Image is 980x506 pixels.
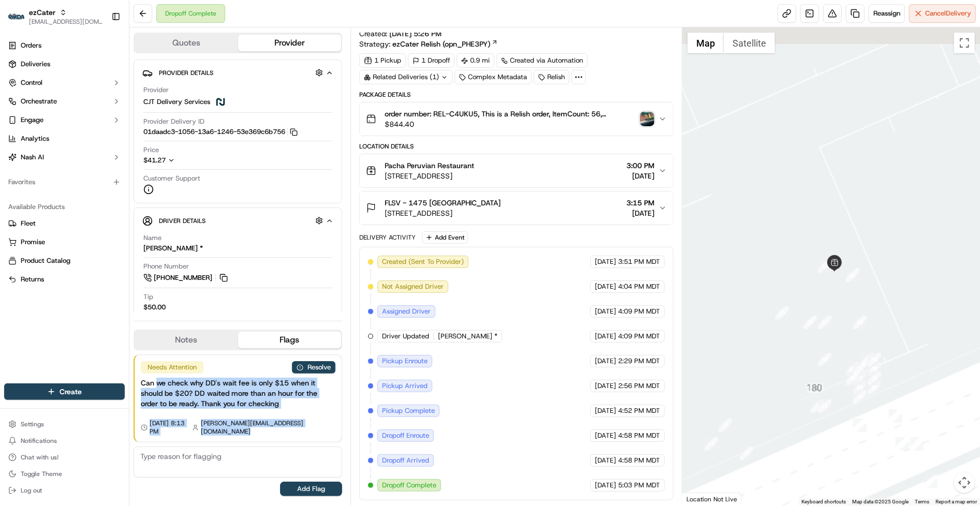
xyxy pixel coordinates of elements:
span: [PERSON_NAME] [32,189,84,197]
span: Not Assigned Driver [382,282,444,291]
button: ezCaterezCater[EMAIL_ADDRESS][DOMAIN_NAME] [4,4,107,29]
div: 1 Dropoff [408,53,455,68]
span: 4:58 PM MDT [618,456,660,465]
button: Keyboard shortcuts [801,498,846,505]
button: Add Event [422,231,468,244]
button: Resolve [292,361,335,374]
div: 33 [889,409,902,423]
button: Notes [135,332,238,348]
span: Create [60,386,82,397]
img: Nash [10,11,31,32]
span: Log out [21,486,42,495]
div: 20 [818,259,831,273]
span: Toggle Theme [21,470,62,478]
div: Location Details [359,142,674,151]
div: 15 [818,399,831,413]
button: Start new chat [176,102,188,115]
span: Tip [143,292,153,302]
button: Orchestrate [4,93,125,110]
img: nash.svg [214,96,227,108]
button: 01daadc3-1056-13a6-1246-53e369c6b756 [143,127,298,137]
div: 26 [868,381,881,394]
span: [DATE] [595,456,616,465]
div: 24 [853,316,867,329]
div: 29 [803,316,817,329]
span: [DATE] 8:13 PM [150,419,190,436]
span: CJT Delivery Services [143,97,210,107]
button: Driver Details [142,212,333,229]
button: Show street map [688,33,724,53]
span: Engage [21,115,43,125]
div: 38 [818,353,831,366]
span: [DATE] [92,189,113,197]
button: Returns [4,271,125,288]
button: Control [4,75,125,91]
div: 23 [776,306,789,320]
span: Control [21,78,42,87]
span: Pickup Arrived [382,381,428,391]
span: Created (Sent To Provider) [382,257,464,266]
div: Strategy: [359,39,498,49]
span: [DATE] [595,406,616,415]
div: 0.9 mi [457,53,494,68]
span: [DATE] [595,381,616,391]
button: Settings [4,417,125,431]
span: 4:09 PM MDT [618,332,660,341]
div: 21 [853,371,867,385]
a: Report a map error [935,499,977,504]
input: Got a question? Start typing here... [27,67,186,78]
span: 4:09 PM MDT [618,307,660,316]
span: [DATE] [626,171,654,181]
button: Pacha Peruvian Restaurant[STREET_ADDRESS]3:00 PM[DATE] [360,154,673,187]
button: Provider Details [142,64,333,81]
span: Name [143,233,162,243]
span: Promise [21,237,45,247]
span: 2:29 PM MDT [618,356,660,366]
button: Create [4,383,125,400]
div: 📗 [10,233,19,241]
span: [PERSON_NAME] * [438,332,498,341]
button: [EMAIL_ADDRESS][DOMAIN_NAME] [29,18,103,26]
span: Driver Updated [382,332,429,341]
span: [DATE] 5:26 PM [389,29,442,38]
div: 27 [846,362,859,376]
button: FLSV - 1475 [GEOGRAPHIC_DATA][STREET_ADDRESS]3:15 PM[DATE] [360,191,673,225]
img: Google [685,492,719,505]
button: Provider [238,35,342,51]
span: Fleet [21,219,36,228]
button: Flags [238,332,342,348]
span: Pylon [103,257,125,265]
span: [DATE] [626,208,654,218]
button: Engage [4,112,125,128]
a: Open this area in Google Maps (opens a new window) [685,492,719,505]
button: CancelDelivery [909,4,976,23]
a: 📗Knowledge Base [6,228,83,246]
span: Phone Number [143,262,189,271]
button: $41.27 [143,156,235,165]
span: Assigned Driver [382,307,431,316]
div: 25 [896,437,909,451]
button: Reassign [869,4,905,23]
span: Cancel Delivery [925,9,971,18]
div: 31 [818,316,831,329]
div: Start new chat [47,99,170,110]
div: Package Details [359,91,674,99]
span: FLSV - 1475 [GEOGRAPHIC_DATA] [385,198,501,208]
img: 1736555255976-a54dd68f-1ca7-489b-9aae-adbdc363a1c4 [10,99,29,118]
button: ezCater [29,7,55,18]
div: Needs Attention [141,361,203,374]
span: Created: [359,28,442,39]
div: Related Deliveries (1) [359,70,452,84]
div: Favorites [4,174,125,190]
div: 19 [860,353,874,366]
button: Chat with us! [4,450,125,465]
span: [DATE] [595,282,616,291]
div: 16 [853,390,867,404]
span: 4:58 PM MDT [618,431,660,440]
div: 17 [719,419,732,432]
span: Settings [21,420,44,428]
button: Map camera controls [954,472,975,493]
span: Product Catalog [21,256,70,265]
span: [DATE] [595,356,616,366]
